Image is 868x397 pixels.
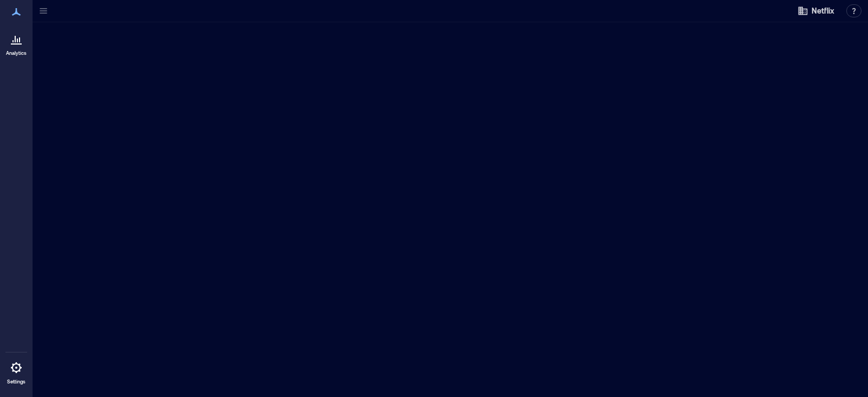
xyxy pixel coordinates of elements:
[3,355,29,388] a: Settings
[7,379,25,385] p: Settings
[794,2,838,20] button: Netflix
[6,50,27,56] p: Analytics
[812,5,834,16] span: Netflix
[3,26,30,60] a: Analytics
